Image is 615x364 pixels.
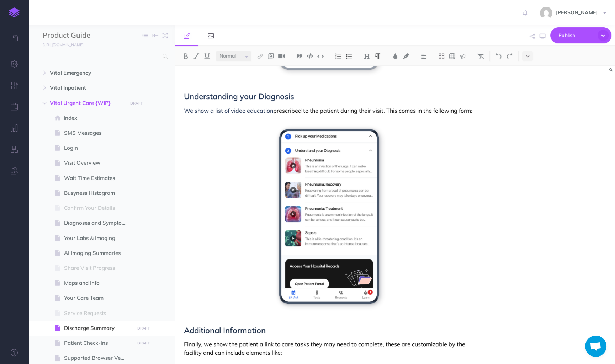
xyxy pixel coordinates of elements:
span: Wait Time Estimates [64,174,132,182]
small: DRAFT [130,101,143,106]
span: Vital Emergency [50,69,123,77]
img: Text background color button [403,53,409,59]
img: Blockquote button [296,53,302,59]
img: Redo [506,53,513,59]
span: Confirm Your Details [64,204,132,212]
span: Understanding your Diagnosis [184,91,294,101]
img: Add image button [267,53,274,59]
input: Search [43,50,158,63]
img: Callout dropdown menu button [460,53,466,59]
img: Ordered list button [335,53,341,59]
img: Paragraph button [374,53,381,59]
span: Your Care Team [64,294,132,302]
span: Additional Information [184,325,266,335]
img: Italic button [193,53,200,59]
img: Add video button [278,53,285,59]
button: Publish [550,27,611,43]
span: prescribed to the patient during their visit. This comes in the following form: [273,107,472,114]
img: Underline button [204,53,210,59]
button: DRAFT [128,99,145,107]
img: Code block button [307,53,313,59]
img: Bold button [182,53,189,59]
img: Clear styles button [477,53,484,59]
span: [PERSON_NAME] [552,9,601,16]
img: logo-mark.svg [9,7,20,17]
span: We show a list of video education [184,107,273,114]
small: DRAFT [137,341,150,346]
small: [URL][DOMAIN_NAME] [43,42,83,47]
span: SMS Messages [64,129,132,137]
input: Documentation Name [43,30,126,41]
span: Discharge Summary [64,324,132,332]
span: Busyness Histogram [64,189,132,197]
span: Service Requests [64,309,132,317]
button: DRAFT [134,339,152,347]
img: Headings dropdown button [364,53,370,59]
span: Publish [558,30,594,41]
img: 5da3de2ef7f569c4e7af1a906648a0de.jpg [540,7,552,19]
span: Index [64,114,132,122]
img: Alignment dropdown menu button [420,53,427,59]
span: Finally, we show the patient a link to care tasks they may need to complete, these are customizab... [184,341,467,356]
img: Create table button [449,53,455,59]
img: Inline code button [317,53,324,59]
img: Undo [495,53,502,59]
button: DRAFT [134,324,152,332]
span: Visit Overview [64,159,132,167]
img: Text color button [392,53,398,59]
span: Supported Browser Versions [64,354,132,362]
span: Login [64,144,132,152]
img: Link button [257,53,263,59]
a: [URL][DOMAIN_NAME] [28,41,90,48]
span: Patient Check-ins [64,339,132,347]
span: Diagnoses and Symptom Video Education [64,219,132,227]
img: Unordered list button [346,53,352,59]
small: DRAFT [137,326,150,331]
span: Your Labs & Imaging [64,234,132,242]
span: Vital Inpatient [50,84,123,92]
span: AI Imaging Summaries [64,249,132,257]
span: Maps and Info [64,279,132,287]
a: Open chat [585,336,606,357]
span: Share Visit Progress [64,264,132,272]
span: Vital Urgent Care {WIP} [50,99,123,107]
img: desktop-light-version-5-emergency-post-admission-understand-your-diagnosis.png [271,121,387,312]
